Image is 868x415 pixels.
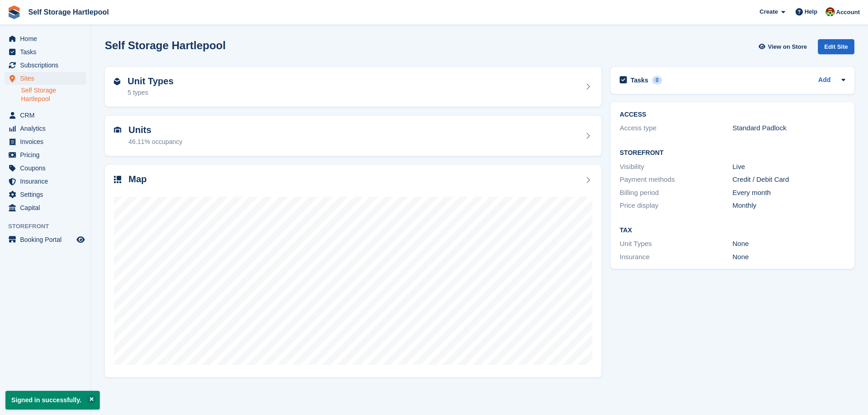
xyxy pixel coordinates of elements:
span: Create [760,7,778,16]
a: Edit Site [818,39,854,58]
div: Standard Padlock [733,123,845,133]
a: Self Storage Hartlepool [21,86,86,103]
div: 46.11% occupancy [128,137,182,147]
a: Self Storage Hartlepool [25,5,113,20]
a: menu [5,135,86,148]
div: Monthly [733,200,845,211]
a: menu [5,46,86,58]
a: menu [5,188,86,201]
h2: ACCESS [620,111,845,118]
a: menu [5,201,86,214]
h2: Tasks [631,76,648,84]
span: Sites [20,72,75,85]
span: Home [20,32,75,45]
a: menu [5,122,86,135]
div: Credit / Debit Card [733,174,845,185]
div: Price display [620,200,732,211]
img: unit-icn-7be61d7bf1b0ce9d3e12c5938cc71ed9869f7b940bace4675aadf7bd6d80202e.svg [114,127,121,133]
span: Subscriptions [20,59,75,72]
img: stora-icon-8386f47178a22dfd0bd8f6a31ec36ba5ce8667c1dd55bd0f319d3a0aa187defe.svg [7,5,21,19]
span: Analytics [20,122,75,135]
a: menu [5,109,86,122]
h2: Self Storage Hartlepool [105,39,226,51]
div: None [733,252,845,262]
span: Insurance [20,175,75,188]
div: Insurance [620,252,732,262]
div: Edit Site [818,39,854,54]
div: Live [733,162,845,172]
a: menu [5,149,86,161]
span: Capital [20,201,75,214]
a: menu [5,162,86,174]
a: menu [5,32,86,45]
span: Coupons [20,162,75,174]
span: Booking Portal [20,233,75,246]
p: Signed in successfully. [5,391,100,410]
span: Help [805,7,817,16]
span: Tasks [20,46,75,58]
span: Account [836,8,860,17]
a: Units 46.11% occupancy [105,116,601,156]
a: Add [818,75,831,86]
span: View on Store [768,42,807,51]
span: Storefront [8,222,91,231]
div: Visibility [620,162,732,172]
a: Unit Types 5 types [105,67,601,107]
span: Invoices [20,135,75,148]
img: unit-type-icn-2b2737a686de81e16bb02015468b77c625bbabd49415b5ef34ead5e3b44a266d.svg [114,78,120,85]
h2: Tax [620,227,845,234]
h2: Storefront [620,149,845,157]
div: Access type [620,123,732,133]
span: Settings [20,188,75,201]
div: Every month [733,188,845,198]
a: Preview store [75,234,86,245]
div: 0 [652,76,663,84]
a: menu [5,59,86,72]
span: Pricing [20,149,75,161]
div: Payment methods [620,174,732,185]
a: menu [5,233,86,246]
div: Unit Types [620,239,732,249]
a: menu [5,175,86,188]
div: 5 types [128,88,174,97]
a: menu [5,72,86,85]
h2: Units [128,125,182,135]
img: Woods Removals [826,7,835,16]
a: View on Store [757,39,811,54]
a: Map [105,165,601,378]
h2: Unit Types [128,76,174,87]
span: CRM [20,109,75,122]
div: None [733,239,845,249]
img: map-icn-33ee37083ee616e46c38cad1a60f524a97daa1e2b2c8c0bc3eb3415660979fc1.svg [114,176,121,183]
h2: Map [128,174,147,184]
div: Billing period [620,188,732,198]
